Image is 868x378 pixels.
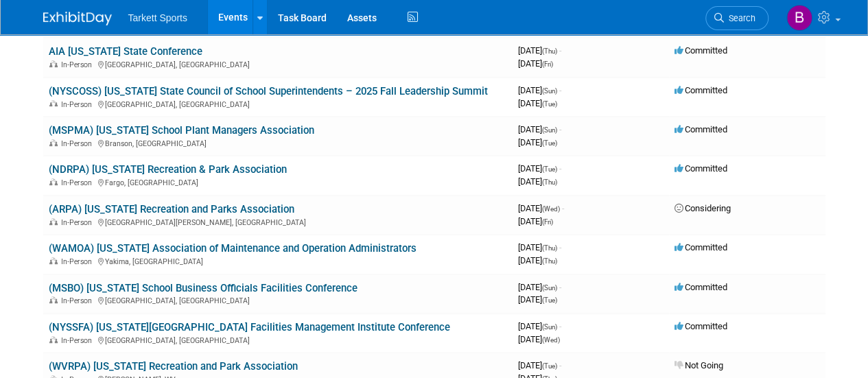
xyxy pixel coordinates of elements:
[61,336,96,345] span: In-Person
[542,205,560,213] span: (Wed)
[542,284,557,292] span: (Sun)
[518,58,553,69] span: [DATE]
[518,98,557,108] span: [DATE]
[49,98,507,109] div: [GEOGRAPHIC_DATA], [GEOGRAPHIC_DATA]
[518,216,553,226] span: [DATE]
[518,334,560,344] span: [DATE]
[49,216,507,227] div: [GEOGRAPHIC_DATA][PERSON_NAME], [GEOGRAPHIC_DATA]
[559,360,561,370] span: -
[518,203,564,213] span: [DATE]
[518,163,561,174] span: [DATE]
[542,60,553,68] span: (Fri)
[559,85,561,95] span: -
[49,163,287,176] a: (NDRPA) [US_STATE] Recreation & Park Association
[49,100,58,107] img: In-Person Event
[518,255,557,265] span: [DATE]
[542,100,557,108] span: (Tue)
[542,218,553,226] span: (Fri)
[49,242,417,255] a: (WAMOA) [US_STATE] Association of Maintenance and Operation Administrators
[559,242,561,252] span: -
[724,13,755,23] span: Search
[49,85,488,97] a: (NYSCOSS) [US_STATE] State Council of School Superintendents – 2025 Fall Leadership Summit
[518,294,557,305] span: [DATE]
[49,137,507,148] div: Branson, [GEOGRAPHIC_DATA]
[49,139,58,146] img: In-Person Event
[128,12,187,23] span: Tarkett Sports
[49,124,314,137] a: (MSPMA) [US_STATE] School Plant Managers Association
[49,296,58,303] img: In-Person Event
[49,178,58,185] img: In-Person Event
[49,360,298,373] a: (WVRPA) [US_STATE] Recreation and Park Association
[518,242,561,252] span: [DATE]
[542,165,557,173] span: (Tue)
[675,321,727,331] span: Committed
[786,5,812,31] img: Blake Centers
[518,321,561,331] span: [DATE]
[559,282,561,292] span: -
[49,282,357,294] a: (MSBO) [US_STATE] School Business Officials Facilities Conference
[559,124,561,134] span: -
[542,257,557,265] span: (Thu)
[61,100,96,109] span: In-Person
[675,360,723,370] span: Not Going
[518,85,561,95] span: [DATE]
[49,294,507,305] div: [GEOGRAPHIC_DATA], [GEOGRAPHIC_DATA]
[705,6,769,30] a: Search
[61,178,96,187] span: In-Person
[49,176,507,187] div: Fargo, [GEOGRAPHIC_DATA]
[675,124,727,134] span: Committed
[49,203,294,215] a: (ARPA) [US_STATE] Recreation and Parks Association
[49,255,507,266] div: Yakima, [GEOGRAPHIC_DATA]
[49,336,58,343] img: In-Person Event
[675,282,727,292] span: Committed
[559,321,561,331] span: -
[542,47,557,55] span: (Thu)
[675,85,727,95] span: Committed
[542,126,557,134] span: (Sun)
[542,336,560,344] span: (Wed)
[542,323,557,331] span: (Sun)
[61,257,96,266] span: In-Person
[43,12,112,25] img: ExhibitDay
[518,137,557,147] span: [DATE]
[675,242,727,252] span: Committed
[518,282,561,292] span: [DATE]
[49,321,450,333] a: (NYSSFA) [US_STATE][GEOGRAPHIC_DATA] Facilities Management Institute Conference
[49,60,58,67] img: In-Person Event
[49,58,507,69] div: [GEOGRAPHIC_DATA], [GEOGRAPHIC_DATA]
[61,139,96,148] span: In-Person
[559,45,561,56] span: -
[49,45,202,58] a: AIA [US_STATE] State Conference
[559,163,561,174] span: -
[518,176,557,187] span: [DATE]
[61,60,96,69] span: In-Person
[518,45,561,56] span: [DATE]
[518,124,561,134] span: [DATE]
[518,360,561,370] span: [DATE]
[562,203,564,213] span: -
[675,203,731,213] span: Considering
[675,45,727,56] span: Committed
[61,296,96,305] span: In-Person
[49,218,58,225] img: In-Person Event
[675,163,727,174] span: Committed
[542,296,557,304] span: (Tue)
[542,87,557,95] span: (Sun)
[542,362,557,370] span: (Tue)
[542,244,557,252] span: (Thu)
[61,218,96,227] span: In-Person
[542,139,557,147] span: (Tue)
[49,257,58,264] img: In-Person Event
[542,178,557,186] span: (Thu)
[49,334,507,345] div: [GEOGRAPHIC_DATA], [GEOGRAPHIC_DATA]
